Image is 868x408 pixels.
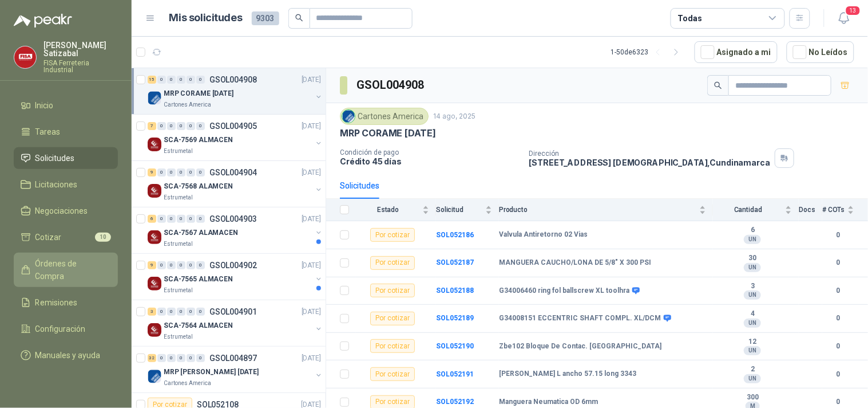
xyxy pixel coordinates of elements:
div: 0 [167,354,176,362]
div: 0 [157,76,166,84]
b: 0 [822,313,854,324]
img: Company Logo [14,46,36,68]
img: Company Logo [148,184,161,198]
div: 0 [196,354,205,362]
a: 9 0 0 0 0 0 GSOL004902[DATE] Company LogoSCA-7565 ALMACENEstrumetal [148,258,323,295]
div: 9 [148,261,156,269]
th: # COTs [822,199,868,221]
div: 0 [196,76,205,84]
b: SOL052186 [436,231,474,239]
p: FISA Ferreteria Industrial [43,60,118,73]
a: 9 0 0 0 0 0 GSOL004904[DATE] Company LogoSCA-7568 ALAMCENEstrumetal [148,166,323,202]
div: 0 [177,215,185,223]
b: 12 [713,338,792,347]
b: SOL052192 [436,398,474,406]
div: Por cotizar [370,339,415,353]
p: [DATE] [302,167,321,178]
b: SOL052187 [436,258,474,266]
img: Company Logo [148,138,161,151]
a: Licitaciones [14,174,118,195]
div: 0 [177,354,185,362]
div: 0 [196,308,205,316]
a: Configuración [14,318,118,340]
p: SCA-7565 ALMACEN [164,274,233,285]
p: GSOL004901 [209,308,257,316]
button: 13 [834,8,854,29]
div: 0 [177,261,185,269]
p: Crédito 45 días [340,156,520,166]
a: Manuales y ayuda [14,344,118,366]
span: # COTs [822,206,845,214]
img: Company Logo [148,370,161,383]
a: 7 0 0 0 0 0 GSOL004905[DATE] Company LogoSCA-7569 ALMACENEstrumetal [148,119,323,156]
a: SOL052191 [436,370,474,378]
th: Estado [356,199,436,221]
a: Órdenes de Compra [14,253,118,287]
div: UN [744,374,761,383]
div: Solicitudes [340,179,379,192]
span: Cantidad [713,206,783,214]
b: G34006460 ring fol ballscrew XL toolhra [499,287,629,296]
b: 4 [713,309,792,319]
h1: Mis solicitudes [169,10,243,26]
div: UN [744,291,761,300]
div: 0 [196,215,205,223]
div: Todas [678,12,702,25]
div: 0 [157,354,166,362]
p: GSOL004905 [209,122,257,130]
b: 300 [713,393,792,402]
div: Por cotizar [370,284,415,297]
div: 0 [157,308,166,316]
div: 0 [187,122,195,130]
a: 6 0 0 0 0 0 GSOL004903[DATE] Company LogoSCA-7567 ALAMACENEstrumetal [148,212,323,249]
span: Estado [356,206,420,214]
div: 0 [157,215,166,223]
p: SCA-7567 ALAMACEN [164,227,238,238]
p: SCA-7568 ALAMCEN [164,181,233,192]
p: SCA-7564 ALMACEN [164,320,233,331]
p: 14 ago, 2025 [433,111,475,122]
b: 0 [822,285,854,296]
b: 6 [713,226,792,235]
p: [DATE] [302,353,321,364]
div: UN [744,319,761,328]
b: [PERSON_NAME] L ancho 57.15 long 3343 [499,370,636,379]
span: Remisiones [35,296,78,309]
span: Configuración [35,323,86,335]
div: Por cotizar [370,256,415,270]
p: MRP CORAME [DATE] [340,127,436,139]
b: 0 [822,257,854,268]
div: Por cotizar [370,228,415,242]
a: SOL052189 [436,314,474,322]
div: 0 [167,308,176,316]
div: 0 [187,261,195,269]
div: 15 [148,76,156,84]
b: 0 [822,341,854,352]
a: Cotizar10 [14,226,118,248]
p: SCA-7569 ALMACEN [164,135,233,146]
th: Producto [499,199,713,221]
b: 0 [822,230,854,241]
p: GSOL004903 [209,215,257,223]
span: Producto [499,206,697,214]
p: [DATE] [302,121,321,132]
span: search [714,81,722,89]
b: SOL052188 [436,287,474,295]
a: Tareas [14,121,118,143]
p: Estrumetal [164,332,193,342]
a: SOL052190 [436,342,474,350]
p: GSOL004908 [209,76,257,84]
a: Inicio [14,95,118,116]
span: Licitaciones [35,178,78,191]
span: Manuales y ayuda [35,349,101,362]
b: 2 [713,365,792,374]
p: Condición de pago [340,148,520,156]
div: 0 [196,168,205,176]
div: 32 [148,354,156,362]
div: 0 [167,76,176,84]
div: UN [744,235,761,244]
p: GSOL004904 [209,168,257,176]
img: Company Logo [148,277,161,291]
